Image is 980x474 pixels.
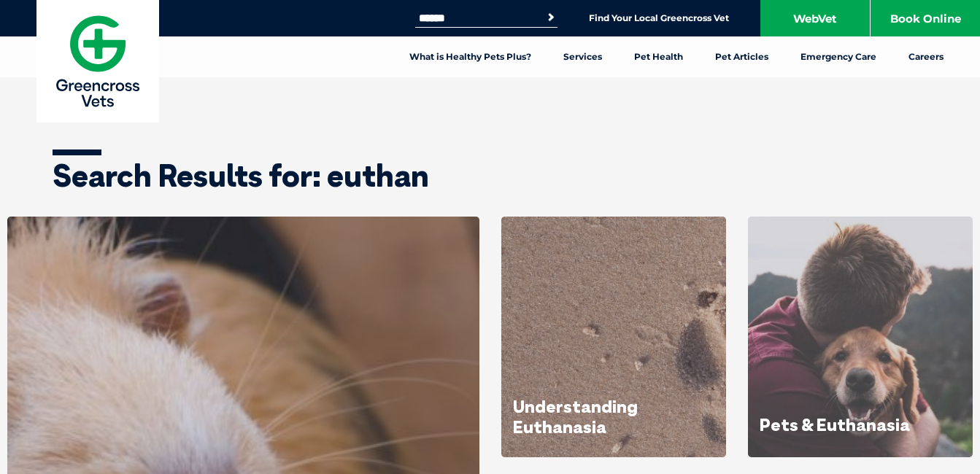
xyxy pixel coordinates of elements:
[393,36,547,77] a: What is Healthy Pets Plus?
[513,395,638,438] a: Understanding Euthanasia
[892,36,960,77] a: Careers
[618,36,699,77] a: Pet Health
[53,160,928,191] h1: Search Results for: euthan
[699,36,784,77] a: Pet Articles
[589,12,729,24] a: Find Your Local Greencross Vet
[544,10,558,25] button: Search
[784,36,892,77] a: Emergency Care
[547,36,618,77] a: Services
[760,413,910,435] a: Pets & Euthanasia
